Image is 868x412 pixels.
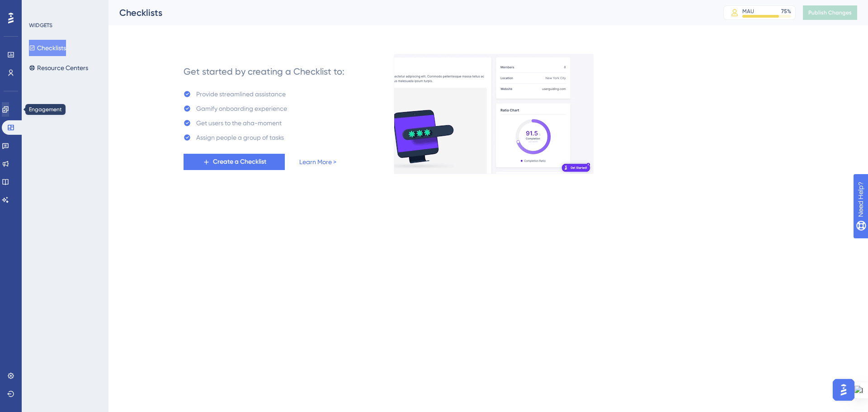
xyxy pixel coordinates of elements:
[808,9,852,16] span: Publish Changes
[742,8,754,15] div: MAU
[213,156,266,167] span: Create a Checklist
[196,132,284,143] div: Assign people a group of tasks
[196,118,282,128] div: Get users to the aha-moment
[394,54,594,174] img: e28e67207451d1beac2d0b01ddd05b56.gif
[830,376,857,403] iframe: UserGuiding AI Assistant Launcher
[29,22,52,29] div: WIDGETS
[196,103,287,114] div: Gamify onboarding experience
[29,60,88,76] button: Resource Centers
[184,65,344,78] div: Get started by creating a Checklist to:
[29,40,66,56] button: Checklists
[781,8,791,15] div: 75 %
[803,5,857,20] button: Publish Changes
[196,89,286,99] div: Provide streamlined assistance
[184,154,285,170] button: Create a Checklist
[299,156,336,167] a: Learn More >
[21,2,57,13] span: Need Help?
[119,6,701,19] div: Checklists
